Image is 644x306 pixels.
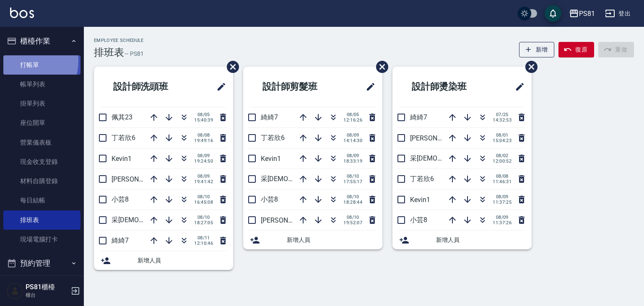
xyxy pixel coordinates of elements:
[343,153,362,158] span: 08/09
[112,216,191,224] span: 采[DEMOGRAPHIC_DATA]2
[194,112,213,117] span: 08/05
[493,132,512,138] span: 08/01
[101,72,196,102] h2: 設計師洗頭班
[261,155,281,163] span: Kevin1
[493,200,512,205] span: 11:37:25
[3,274,80,296] button: 報表及分析
[436,236,525,244] span: 新增人員
[112,195,129,203] span: 小芸8
[10,8,34,18] img: Logo
[343,138,362,143] span: 14:14:30
[493,179,512,184] span: 11:46:31
[3,210,80,230] a: 排班表
[26,291,68,299] p: 櫃台
[3,230,80,249] a: 現場電腦打卡
[493,153,512,158] span: 08/02
[343,112,362,117] span: 08/05
[287,236,376,244] span: 新增人員
[94,38,144,43] h2: Employee Schedule
[112,134,135,142] span: 丁若欣6
[410,154,490,162] span: 采[DEMOGRAPHIC_DATA]2
[94,251,233,270] div: 新增人員
[112,155,132,163] span: Kevin1
[3,252,80,274] button: 預約管理
[343,215,362,220] span: 08/10
[493,220,512,226] span: 11:37:26
[493,117,512,123] span: 14:32:53
[343,179,362,184] span: 17:55:17
[566,5,598,22] button: PS81
[410,175,434,183] span: 丁若欣6
[194,117,213,123] span: 15:40:39
[7,283,23,299] img: Person
[519,42,555,57] button: 新增
[194,194,213,200] span: 08/10
[124,49,144,58] h6: — PS81
[3,152,80,171] a: 現金收支登錄
[94,47,124,58] h3: 排班表
[3,113,80,132] a: 座位開單
[343,132,362,138] span: 08/09
[545,5,561,22] button: save
[493,194,512,200] span: 08/09
[194,138,213,143] span: 19:49:16
[3,171,80,191] a: 材料自購登錄
[194,220,213,226] span: 18:27:05
[112,236,129,244] span: 綺綺7
[3,55,80,75] a: 打帳單
[510,77,525,97] span: 修改班表的標題
[392,231,532,249] div: 新增人員
[3,75,80,94] a: 帳單列表
[261,134,285,142] span: 丁若欣6
[370,54,390,79] span: 刪除班表
[602,6,634,21] button: 登出
[493,174,512,179] span: 08/08
[493,158,512,164] span: 12:00:52
[194,235,213,241] span: 08/11
[3,133,80,152] a: 營業儀表板
[194,241,213,246] span: 12:10:46
[194,174,213,179] span: 08/09
[343,174,362,179] span: 08/10
[493,215,512,220] span: 08/09
[519,54,539,79] span: 刪除班表
[194,153,213,158] span: 08/09
[194,158,213,164] span: 19:24:50
[194,179,213,184] span: 19:41:42
[194,215,213,220] span: 08/10
[112,113,132,121] span: 佩其23
[343,158,362,164] span: 18:33:19
[493,138,512,143] span: 15:04:23
[261,216,315,224] span: [PERSON_NAME]3
[243,231,382,249] div: 新增人員
[221,54,240,79] span: 刪除班表
[493,112,512,117] span: 07/25
[211,77,226,97] span: 修改班表的標題
[26,283,68,291] h5: PS81櫃檯
[343,200,362,205] span: 18:28:44
[361,77,376,97] span: 修改班表的標題
[343,194,362,200] span: 08/10
[261,113,278,121] span: 綺綺7
[138,256,226,265] span: 新增人員
[194,200,213,205] span: 16:45:08
[3,191,80,210] a: 每日結帳
[261,195,278,203] span: 小芸8
[112,175,166,183] span: [PERSON_NAME]3
[410,196,430,204] span: Kevin1
[410,216,427,224] span: 小芸8
[261,175,340,183] span: 采[DEMOGRAPHIC_DATA]2
[3,30,80,52] button: 櫃檯作業
[410,113,427,121] span: 綺綺7
[399,72,494,102] h2: 設計師燙染班
[250,72,345,102] h2: 設計師剪髮班
[3,94,80,113] a: 掛單列表
[343,117,362,123] span: 12:16:26
[194,132,213,138] span: 08/08
[343,220,362,226] span: 19:52:07
[579,8,595,19] div: PS81
[410,134,464,142] span: [PERSON_NAME]3
[558,42,594,57] button: 復原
